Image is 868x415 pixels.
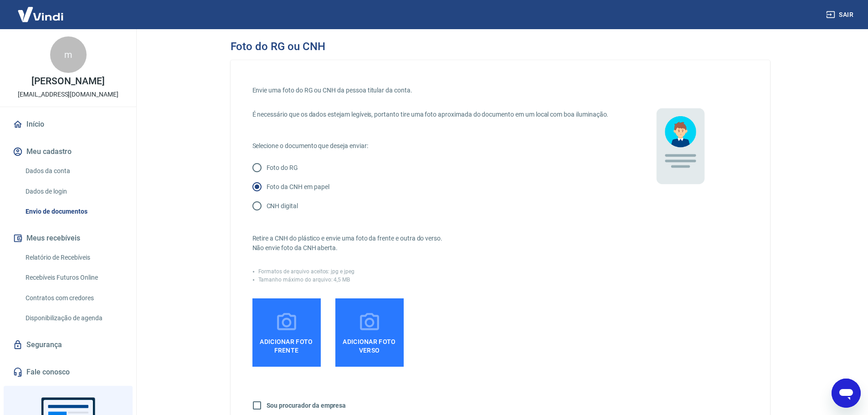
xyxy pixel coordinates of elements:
p: [EMAIL_ADDRESS][DOMAIN_NAME] [18,90,118,99]
a: Contratos com credores [22,289,125,307]
span: Adicionar foto frente [256,334,317,354]
label: Adicionar foto verso [335,298,404,367]
button: Meus recebíveis [11,228,125,248]
a: Envio de documentos [22,202,125,221]
p: Foto do RG [267,163,298,173]
p: Foto da CNH em papel [267,182,329,192]
b: Sou procurador da empresa [267,402,346,409]
a: Recebíveis Futuros Online [22,268,125,287]
img: 9UttyuGgyT+7LlLseZI9Bh5IL9fdlyU7YsUREGKXXh6YNWHhDkCHSobsCnUJ8bxtmpXAruDXapAwAAAAAAAAAAAAAAAAAAAAA... [611,82,748,219]
button: Meu cadastro [11,142,125,162]
p: Tamanho máximo do arquivo: 4,5 MB [258,276,350,284]
p: [PERSON_NAME] [31,77,104,86]
p: É necessário que os dados estejam legíveis, portanto tire uma foto aproximada do documento em um ... [252,110,609,119]
p: Envie uma foto do RG ou CNH da pessoa titular da conta. [252,86,609,95]
a: Relatório de Recebíveis [22,248,125,267]
a: Segurança [11,335,125,355]
a: Fale conosco [11,362,125,382]
span: Adicionar foto verso [339,334,400,354]
label: Adicionar foto frente [252,298,321,367]
img: Vindi [11,0,70,28]
a: Dados da conta [22,162,125,180]
iframe: Botão para abrir a janela de mensagens [832,379,861,408]
p: Formatos de arquivo aceitos: jpg e jpeg [258,267,354,276]
p: Selecione o documento que deseja enviar: [252,141,609,151]
a: Início [11,114,125,134]
div: m [50,36,87,73]
button: Sair [824,6,857,23]
h3: Foto do RG ou CNH [231,40,325,53]
a: Disponibilização de agenda [22,309,125,328]
p: CNH digital [267,201,298,211]
p: Retire a CNH do plástico e envie uma foto da frente e outra do verso. Não envie foto da CNH aberta. [252,234,609,253]
a: Dados de login [22,182,125,201]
